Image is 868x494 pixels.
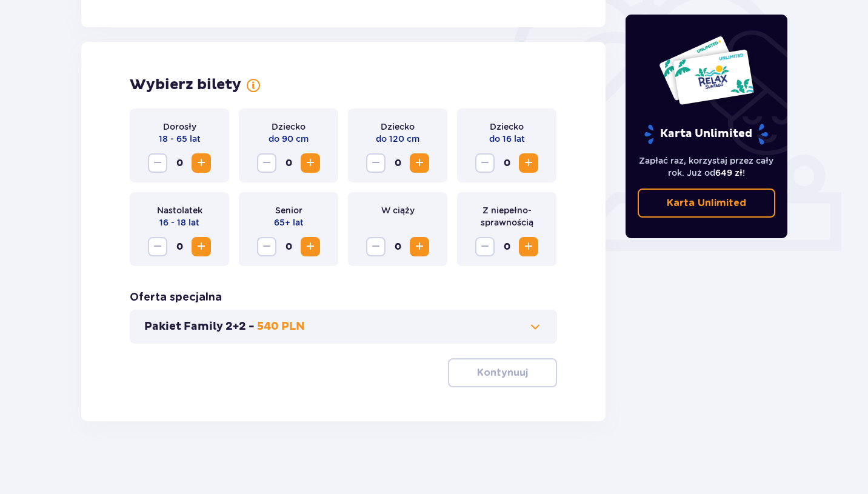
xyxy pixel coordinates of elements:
[159,216,199,229] p: 16 - 18 lat
[163,121,196,133] p: Dorosły
[388,237,407,256] span: 0
[301,237,320,256] button: Zwiększ
[144,319,255,334] p: Pakiet Family 2+2 -
[381,204,415,216] p: W ciąży
[170,153,189,173] span: 0
[490,121,524,133] p: Dziecko
[638,189,776,218] a: Karta Unlimited
[144,319,542,334] button: Pakiet Family 2+2 -540 PLN
[257,237,276,256] button: Zmniejsz
[279,153,298,173] span: 0
[269,133,309,145] p: do 90 cm
[257,153,276,173] button: Zmniejsz
[638,155,776,179] p: Zapłać raz, korzystaj przez cały rok. Już od !
[715,168,743,178] span: 649 zł
[159,133,201,145] p: 18 - 65 lat
[497,153,516,173] span: 0
[667,196,746,210] p: Karta Unlimited
[279,237,298,256] span: 0
[497,237,516,256] span: 0
[366,153,386,173] button: Zmniejsz
[467,204,547,229] p: Z niepełno­sprawnością
[170,237,189,256] span: 0
[388,153,407,173] span: 0
[410,237,429,256] button: Zwiększ
[475,153,495,173] button: Zmniejsz
[519,237,538,256] button: Zwiększ
[643,124,769,145] p: Karta Unlimited
[148,153,167,173] button: Zmniejsz
[410,153,429,173] button: Zwiększ
[130,290,222,305] h3: Oferta specjalna
[448,358,557,387] button: Kontynuuj
[130,76,241,94] h2: Wybierz bilety
[658,35,755,105] img: Dwie karty całoroczne do Suntago z napisem 'UNLIMITED RELAX', na białym tle z tropikalnymi liśćmi...
[192,237,211,256] button: Zwiększ
[157,204,202,216] p: Nastolatek
[519,153,538,173] button: Zwiększ
[381,121,415,133] p: Dziecko
[475,237,495,256] button: Zmniejsz
[192,153,211,173] button: Zwiększ
[274,216,304,229] p: 65+ lat
[148,237,167,256] button: Zmniejsz
[477,366,528,379] p: Kontynuuj
[275,204,302,216] p: Senior
[489,133,525,145] p: do 16 lat
[272,121,305,133] p: Dziecko
[257,319,305,334] p: 540 PLN
[301,153,320,173] button: Zwiększ
[376,133,419,145] p: do 120 cm
[366,237,386,256] button: Zmniejsz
